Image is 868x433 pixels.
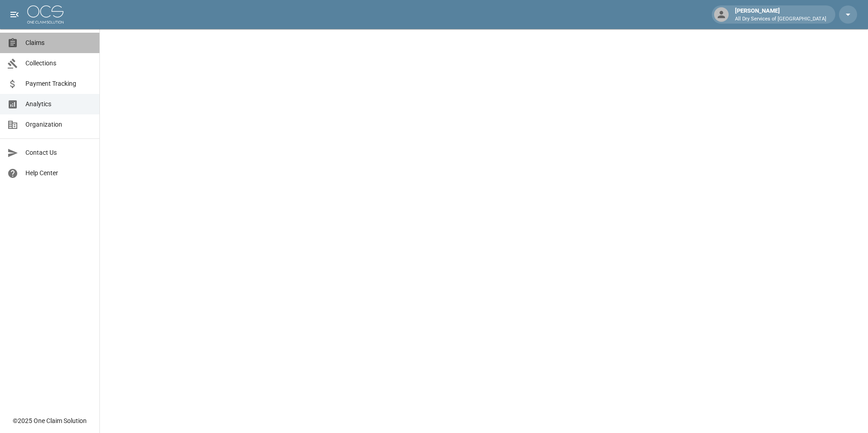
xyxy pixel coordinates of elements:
[25,38,92,48] span: Claims
[25,148,92,157] span: Contact Us
[25,120,92,129] span: Organization
[735,15,826,23] p: All Dry Services of [GEOGRAPHIC_DATA]
[25,168,92,178] span: Help Center
[25,59,92,68] span: Collections
[27,5,64,24] img: ocs-logo-white-transparent.png
[25,79,92,89] span: Payment Tracking
[13,416,87,425] div: © 2025 One Claim Solution
[100,29,868,430] iframe: Embedded Dashboard
[5,5,24,24] button: open drawer
[731,6,830,23] div: [PERSON_NAME]
[25,99,92,109] span: Analytics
